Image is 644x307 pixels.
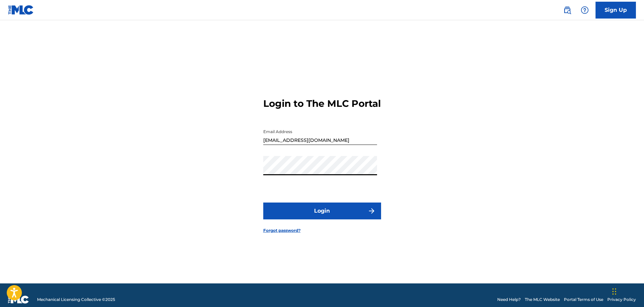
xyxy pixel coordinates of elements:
a: Forgot password? [263,227,301,234]
iframe: Chat Widget [610,275,644,307]
img: f7272a7cc735f4ea7f67.svg [368,207,376,215]
div: Help [578,3,591,17]
img: search [563,6,571,14]
img: help [581,6,589,14]
button: Login [263,203,381,219]
a: Portal Terms of Use [564,297,603,303]
div: Drag [612,281,616,302]
a: Public Search [561,3,574,17]
a: Privacy Policy [607,297,636,303]
span: Mechanical Licensing Collective © 2025 [37,297,115,303]
a: Need Help? [497,297,521,303]
h3: Login to The MLC Portal [263,98,381,110]
img: MLC Logo [8,5,34,15]
img: logo [8,296,29,304]
a: The MLC Website [525,297,560,303]
a: Sign Up [596,2,636,19]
